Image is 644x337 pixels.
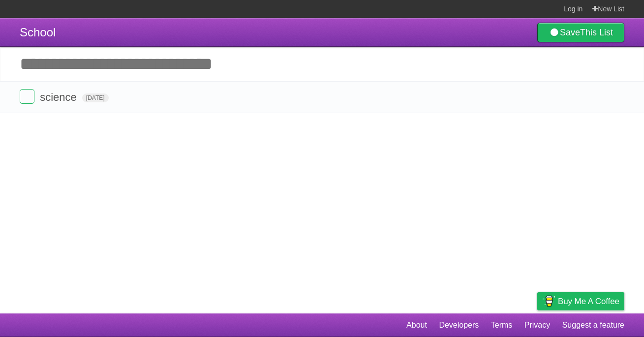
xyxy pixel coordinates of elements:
[580,28,613,37] b: This List
[524,316,550,335] a: Privacy
[82,93,109,102] span: [DATE]
[20,89,34,104] label: Done
[406,316,427,335] a: About
[537,23,624,42] a: SaveThis List
[562,316,624,335] a: Suggest a feature
[20,26,56,39] span: School
[537,292,624,310] a: Buy me a coffee
[439,316,479,335] a: Developers
[542,293,555,309] img: Buy me a coffee
[40,91,79,103] span: science
[558,293,619,310] span: Buy me a coffee
[491,316,513,335] a: Terms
